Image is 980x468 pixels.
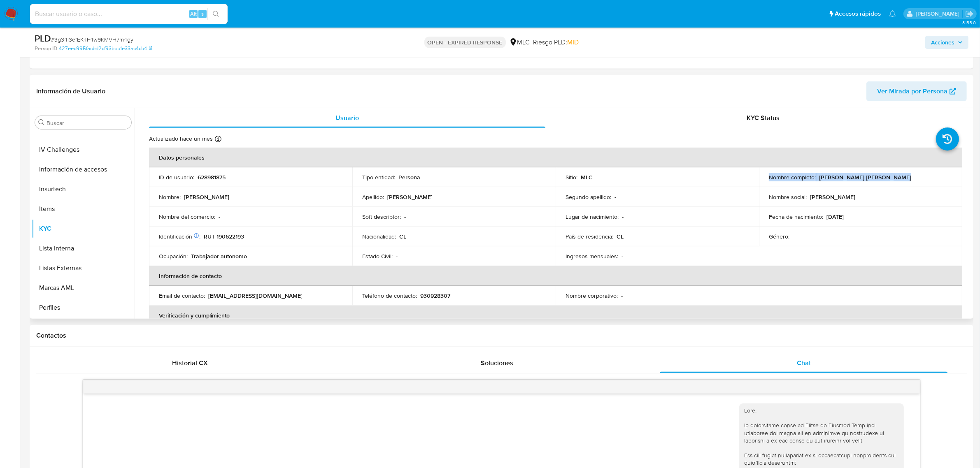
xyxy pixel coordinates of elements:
[566,174,577,181] p: Sitio :
[32,219,135,239] button: KYC
[925,36,968,49] button: Acciones
[159,193,181,201] p: Nombre :
[877,81,947,101] span: Ver Mirada por Persona
[621,292,623,299] p: -
[149,135,213,143] p: Actualizado hace un mes
[769,193,807,201] p: Nombre social :
[32,160,135,179] button: Información de accesos
[59,45,152,52] a: 427eec995facbd2cf93bbb1e33ac4cb4
[566,292,618,299] p: Nombre corporativo :
[32,278,135,298] button: Marcas AML
[335,113,359,123] span: Usuario
[159,292,205,299] p: Email de contacto :
[149,148,962,167] th: Datos personales
[962,19,976,26] span: 3.155.0
[184,193,229,201] p: [PERSON_NAME]
[533,38,579,47] span: Riesgo PLD:
[622,253,623,260] p: -
[32,179,135,199] button: Insurtech
[566,213,619,220] p: Lugar de nacimiento :
[424,37,506,48] p: OPEN - EXPIRED RESPONSE
[622,213,624,220] p: -
[47,119,128,127] input: Buscar
[51,35,133,44] span: # 3g34I3efEK4F4w9KMVH7m4gy
[615,193,616,201] p: -
[481,358,513,368] span: Soluciones
[32,140,135,160] button: IV Challenges
[201,10,204,18] span: s
[566,193,611,201] p: Segundo apellido :
[866,81,967,101] button: Ver Mirada por Persona
[396,253,398,260] p: -
[387,193,433,201] p: [PERSON_NAME]
[566,253,618,260] p: Ingresos mensuales :
[617,233,624,240] p: CL
[509,38,530,47] div: MLC
[889,10,896,17] a: Notificaciones
[204,233,244,240] p: RUT 190622193
[159,174,194,181] p: ID de usuario :
[149,266,962,286] th: Información de contacto
[38,119,45,126] button: Buscar
[35,45,57,52] b: Person ID
[32,317,135,337] button: Restricciones Nuevo Mundo
[420,292,450,299] p: 930928307
[931,36,954,49] span: Acciones
[362,193,384,201] p: Apellido :
[36,87,105,95] h1: Información de Usuario
[208,292,303,299] p: [EMAIL_ADDRESS][DOMAIN_NAME]
[362,213,401,220] p: Soft descriptor :
[198,174,226,181] p: 628981875
[32,239,135,258] button: Lista Interna
[362,174,395,181] p: Tipo entidad :
[159,213,215,220] p: Nombre del comercio :
[819,174,911,181] p: [PERSON_NAME] [PERSON_NAME]
[190,10,197,18] span: Alt
[404,213,406,220] p: -
[826,213,844,220] p: [DATE]
[965,9,974,18] a: Salir
[35,32,51,45] b: PLD
[30,9,228,19] input: Buscar usuario o caso...
[32,258,135,278] button: Listas Externas
[747,113,780,123] span: KYC Status
[398,174,420,181] p: Persona
[797,358,811,368] span: Chat
[362,292,417,299] p: Teléfono de contacto :
[219,213,220,220] p: -
[191,253,247,260] p: Trabajador autonomo
[399,233,406,240] p: CL
[32,298,135,317] button: Perfiles
[835,9,881,18] span: Accesos rápidos
[172,358,208,368] span: Historial CX
[207,8,224,20] button: search-icon
[769,233,789,240] p: Género :
[810,193,855,201] p: [PERSON_NAME]
[32,199,135,219] button: Items
[769,213,823,220] p: Fecha de nacimiento :
[36,331,967,340] h1: Contactos
[362,233,396,240] p: Nacionalidad :
[362,253,393,260] p: Estado Civil :
[568,37,579,47] span: MID
[566,233,613,240] p: País de residencia :
[916,10,962,18] p: valentina.fiuri@mercadolibre.com
[159,253,188,260] p: Ocupación :
[581,174,593,181] p: MLC
[149,306,962,325] th: Verificación y cumplimiento
[769,174,816,181] p: Nombre completo :
[793,233,794,240] p: -
[159,233,200,240] p: Identificación :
